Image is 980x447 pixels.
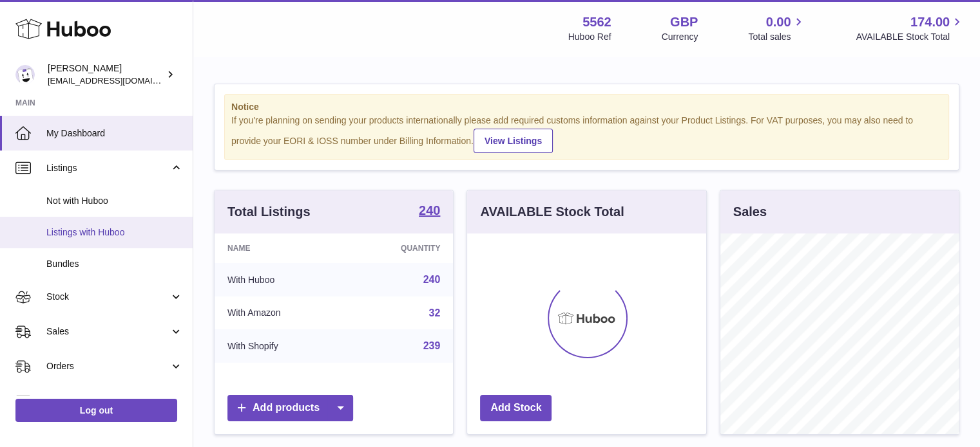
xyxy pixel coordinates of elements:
a: Add Stock [480,395,552,421]
span: [EMAIL_ADDRESS][DOMAIN_NAME] [48,75,189,86]
a: 240 [419,204,440,219]
td: With Shopify [215,329,345,363]
strong: Notice [231,101,942,113]
h3: AVAILABLE Stock Total [480,203,624,221]
a: 240 [423,274,441,285]
strong: 240 [419,204,440,217]
span: Sales [46,325,169,338]
span: My Dashboard [46,127,183,140]
h3: Total Listings [227,203,311,221]
a: Add products [227,395,353,421]
a: 174.00 AVAILABLE Stock Total [856,14,965,43]
img: internalAdmin-5562@internal.huboo.com [15,65,35,84]
a: 239 [423,340,441,351]
span: Bundles [46,258,183,270]
span: 174.00 [910,14,950,31]
span: Total sales [748,31,805,43]
div: [PERSON_NAME] [48,62,164,87]
div: Huboo Ref [568,31,611,43]
span: Not with Huboo [46,195,183,207]
div: Currency [662,31,698,43]
h3: Sales [733,203,767,221]
a: View Listings [474,129,553,153]
span: 0.00 [766,14,791,31]
a: 32 [429,307,441,318]
strong: 5562 [582,14,611,31]
th: Quantity [345,233,454,263]
span: Usage [46,395,183,407]
th: Name [215,233,345,263]
strong: GBP [670,14,698,31]
a: Log out [15,399,177,422]
span: Orders [46,360,169,372]
span: Listings [46,162,169,174]
span: Listings with Huboo [46,226,183,239]
td: With Huboo [215,263,345,296]
span: Stock [46,291,169,303]
a: 0.00 Total sales [748,14,805,43]
td: With Amazon [215,296,345,330]
div: If you're planning on sending your products internationally please add required customs informati... [231,114,942,153]
span: AVAILABLE Stock Total [856,31,965,43]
